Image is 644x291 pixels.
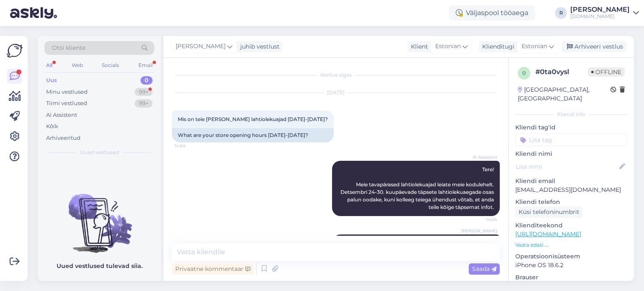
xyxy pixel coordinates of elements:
[466,154,497,160] span: AI Assistent
[80,149,119,156] span: Uued vestlused
[515,261,627,270] p: iPhone OS 18.6.2
[178,116,328,122] span: Mis on teie [PERSON_NAME] lahtiolekuajad [DATE]-[DATE]?
[7,43,23,59] img: Askly Logo
[570,6,630,13] div: [PERSON_NAME]
[515,177,627,185] p: Kliendi email
[172,71,500,79] div: Vestlus algas
[472,265,496,273] span: Saada
[522,42,547,51] span: Estonian
[38,179,161,254] img: No chats
[515,123,627,132] p: Kliendi tag'id
[466,216,497,223] span: 14:04
[57,262,143,270] p: Uued vestlused tulevad siia.
[555,7,567,19] div: R
[515,230,581,238] a: [URL][DOMAIN_NAME]
[515,198,627,206] p: Kliendi telefon
[570,6,639,20] a: [PERSON_NAME][DOMAIN_NAME]
[515,206,583,218] div: Küsi telefoninumbrit
[46,88,88,96] div: Minu vestlused
[435,42,461,51] span: Estonian
[515,241,627,249] p: Vaata edasi ...
[515,185,627,194] p: [EMAIL_ADDRESS][DOMAIN_NAME]
[135,99,153,108] div: 99+
[46,134,80,142] div: Arhiveeritud
[137,60,154,71] div: Email
[100,60,121,71] div: Socials
[515,221,627,230] p: Klienditeekond
[172,128,334,142] div: What are your store opening hours [DATE]-[DATE]?
[515,111,627,118] div: Kliendi info
[570,13,630,20] div: [DOMAIN_NAME]
[44,60,54,71] div: All
[515,252,627,261] p: Operatsioonisüsteem
[562,41,626,52] div: Arhiveeri vestlus
[52,44,86,52] span: Otsi kliente
[516,162,618,171] input: Lisa nimi
[515,134,627,146] input: Lisa tag
[522,70,526,76] span: 0
[70,60,85,71] div: Web
[46,99,87,108] div: Tiimi vestlused
[174,143,206,149] span: 14:04
[172,263,254,275] div: Privaatne kommentaar
[140,76,153,85] div: 0
[46,122,58,131] div: Kõik
[479,42,514,51] div: Klienditugi
[518,85,610,103] div: [GEOGRAPHIC_DATA], [GEOGRAPHIC_DATA]
[408,42,428,51] div: Klient
[515,149,627,158] p: Kliendi nimi
[46,111,77,119] div: AI Assistent
[449,5,535,21] div: Väljaspool tööaega
[176,42,226,51] span: [PERSON_NAME]
[135,88,153,96] div: 99+
[515,273,627,282] p: Brauser
[237,42,280,51] div: juhib vestlust
[461,228,497,234] span: [PERSON_NAME]
[46,76,57,85] div: Uus
[588,67,625,77] span: Offline
[172,89,500,96] div: [DATE]
[535,67,588,77] div: # 0ta0vysl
